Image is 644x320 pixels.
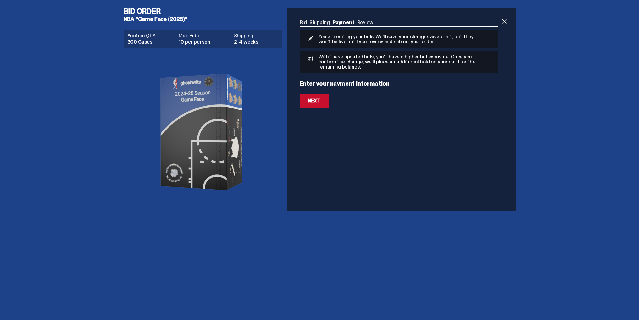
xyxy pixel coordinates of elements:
[309,19,330,26] a: Shipping
[308,98,320,103] div: Next
[316,34,479,44] p: You are editing your bids. We’ll save your changes as a draft, but they won’t be live until you r...
[300,81,498,86] p: Enter your payment information
[124,16,287,22] h5: NBA “Game Face (2025)”
[179,40,230,45] dd: 10 per person
[234,40,278,45] dd: 2-4 weeks
[316,54,482,69] p: With these updated bids, you'll have a higher bid exposure. Once you confirm the change, we'll pl...
[140,53,266,211] img: product image
[300,19,307,26] a: Bid
[300,94,329,108] button: Next
[234,33,278,38] dt: Shipping
[332,19,355,26] a: Payment
[124,8,287,15] h4: Bid Order
[127,33,175,38] dt: Auction QTY
[179,33,230,38] dt: Max Bids
[127,40,175,45] dd: 300 Cases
